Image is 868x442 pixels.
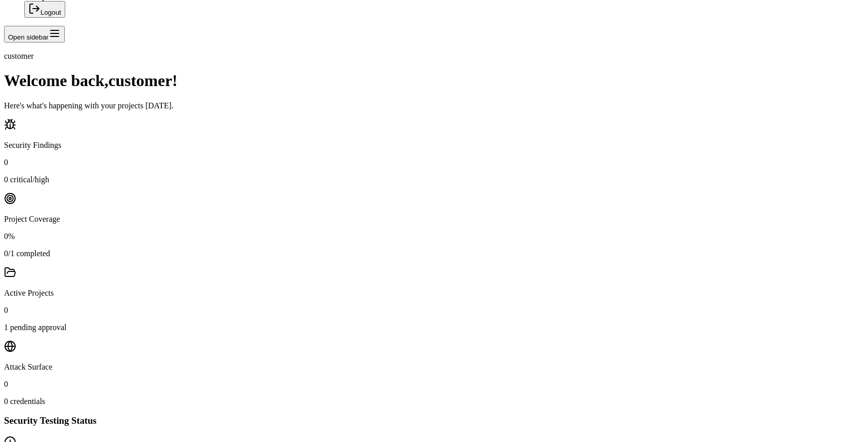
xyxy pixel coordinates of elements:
p: 0 credentials [4,397,864,406]
span: Open sidebar [8,33,49,41]
p: 0/1 completed [4,249,864,258]
p: Attack Surface [4,363,864,372]
button: Open sidebar [4,26,65,43]
span: customer [4,52,34,60]
p: Here's what's happening with your projects [DATE]. [4,101,864,110]
p: 0 [4,158,864,167]
p: Project Coverage [4,215,864,224]
p: 1 pending approval [4,323,864,332]
p: 0 critical/high [4,175,864,184]
button: Logout [24,1,65,18]
h1: Welcome back, customer ! [4,71,864,90]
p: 0 [4,380,864,389]
p: 0% [4,232,864,241]
p: Security Findings [4,141,864,150]
p: 0 [4,306,864,315]
h3: Security Testing Status [4,415,864,426]
p: Active Projects [4,289,864,298]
